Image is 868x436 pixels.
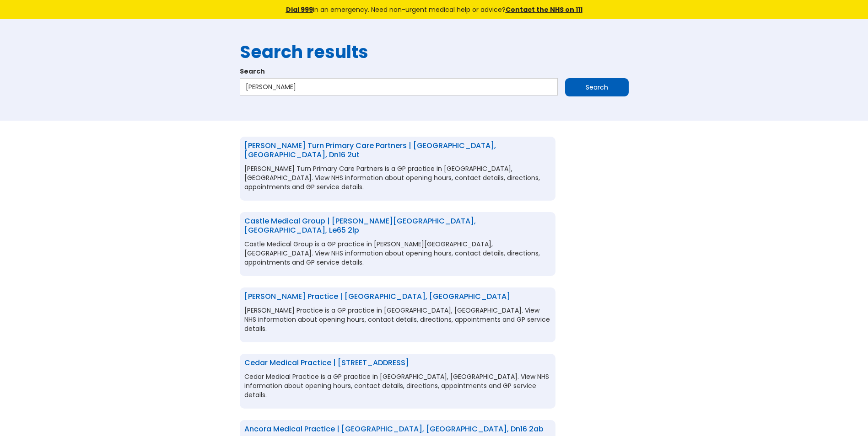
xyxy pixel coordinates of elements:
a: Ancora Medical Practice | [GEOGRAPHIC_DATA], [GEOGRAPHIC_DATA], dn16 2ab [244,424,544,434]
a: Castle Medical Group | [PERSON_NAME][GEOGRAPHIC_DATA], [GEOGRAPHIC_DATA], le65 2lp [244,216,476,235]
p: Castle Medical Group is a GP practice in [PERSON_NAME][GEOGRAPHIC_DATA], [GEOGRAPHIC_DATA]. View ... [244,239,551,267]
a: Contact the NHS on 111 [506,5,582,14]
a: Cedar Medical Practice | [STREET_ADDRESS] [244,357,409,368]
a: [PERSON_NAME] Turn Primary Care Partners | [GEOGRAPHIC_DATA], [GEOGRAPHIC_DATA], dn16 2ut [244,140,496,160]
a: Dial 999 [286,5,313,14]
p: Cedar Medical Practice is a GP practice in [GEOGRAPHIC_DATA], [GEOGRAPHIC_DATA]. View NHS informa... [244,372,551,399]
p: [PERSON_NAME] Turn Primary Care Partners is a GP practice in [GEOGRAPHIC_DATA], [GEOGRAPHIC_DATA]... [244,164,551,191]
input: Search [565,78,629,96]
div: in an emergency. Need non-urgent medical help or advice? [224,5,645,15]
input: Search… [240,78,558,96]
h1: Search results [240,42,629,62]
a: [PERSON_NAME] Practice | [GEOGRAPHIC_DATA], [GEOGRAPHIC_DATA] [244,291,510,302]
label: Search [240,67,629,76]
p: [PERSON_NAME] Practice is a GP practice in [GEOGRAPHIC_DATA], [GEOGRAPHIC_DATA]. View NHS informa... [244,306,551,333]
